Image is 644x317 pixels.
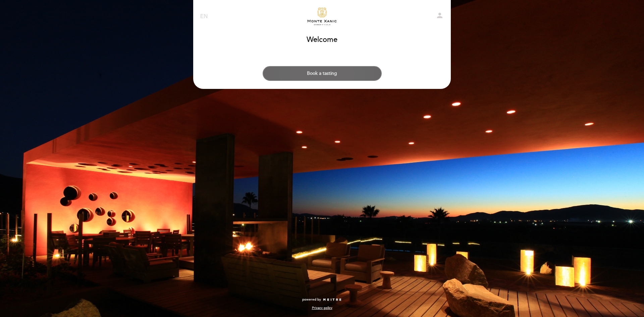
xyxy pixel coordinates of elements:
[302,297,342,302] a: powered by
[323,298,342,302] img: MEITRE
[302,297,321,302] span: powered by
[263,66,382,81] button: Book a tasting
[436,11,444,19] i: person
[307,36,337,44] h1: Welcome
[280,7,364,26] a: Descubre Monte Xanic
[312,306,332,310] a: Privacy policy
[436,11,444,22] button: person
